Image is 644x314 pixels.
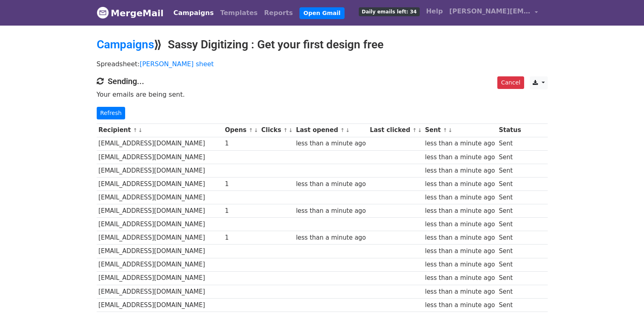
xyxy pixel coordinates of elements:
[425,301,495,310] div: less than a minute ago
[425,206,495,216] div: less than a minute ago
[425,260,495,269] div: less than a minute ago
[368,123,423,137] th: Last clicked
[170,5,217,21] a: Campaigns
[97,60,548,68] p: Spreadsheet:
[425,180,495,189] div: less than a minute ago
[497,231,523,245] td: Sent
[425,287,495,297] div: less than a minute ago
[449,6,531,16] span: [PERSON_NAME][EMAIL_ADDRESS][DOMAIN_NAME]
[97,298,223,312] td: [EMAIL_ADDRESS][DOMAIN_NAME]
[423,3,446,19] a: Help
[448,127,453,133] a: ↓
[225,180,257,189] div: 1
[425,166,495,175] div: less than a minute ago
[97,90,548,99] p: Your emails are being sent.
[497,150,523,164] td: Sent
[288,127,293,133] a: ↓
[443,127,447,133] a: ↑
[254,127,258,133] a: ↓
[425,273,495,283] div: less than a minute ago
[356,3,423,19] a: Daily emails left: 34
[497,258,523,271] td: Sent
[497,123,523,137] th: Status
[259,123,294,137] th: Clicks
[497,285,523,298] td: Sent
[97,245,223,258] td: [EMAIL_ADDRESS][DOMAIN_NAME]
[497,204,523,218] td: Sent
[296,206,366,216] div: less than a minute ago
[497,245,523,258] td: Sent
[423,123,497,137] th: Sent
[497,271,523,285] td: Sent
[97,285,223,298] td: [EMAIL_ADDRESS][DOMAIN_NAME]
[296,233,366,243] div: less than a minute ago
[97,123,223,137] th: Recipient
[261,5,296,21] a: Reports
[97,231,223,245] td: [EMAIL_ADDRESS][DOMAIN_NAME]
[97,6,109,19] img: MergeMail logo
[359,7,419,16] span: Daily emails left: 34
[225,139,257,148] div: 1
[296,139,366,148] div: less than a minute ago
[418,127,422,133] a: ↓
[225,233,257,243] div: 1
[283,127,288,133] a: ↑
[296,180,366,189] div: less than a minute ago
[497,164,523,177] td: Sent
[97,177,223,191] td: [EMAIL_ADDRESS][DOMAIN_NAME]
[97,258,223,271] td: [EMAIL_ADDRESS][DOMAIN_NAME]
[97,218,223,231] td: [EMAIL_ADDRESS][DOMAIN_NAME]
[299,7,345,19] a: Open Gmail
[140,60,214,68] a: [PERSON_NAME] sheet
[497,298,523,312] td: Sent
[425,220,495,229] div: less than a minute ago
[97,4,164,22] a: MergeMail
[97,164,223,177] td: [EMAIL_ADDRESS][DOMAIN_NAME]
[497,177,523,191] td: Sent
[225,206,257,216] div: 1
[97,204,223,218] td: [EMAIL_ADDRESS][DOMAIN_NAME]
[497,137,523,150] td: Sent
[97,150,223,164] td: [EMAIL_ADDRESS][DOMAIN_NAME]
[97,191,223,204] td: [EMAIL_ADDRESS][DOMAIN_NAME]
[446,3,541,22] a: [PERSON_NAME][EMAIL_ADDRESS][DOMAIN_NAME]
[497,76,524,89] a: Cancel
[217,5,261,21] a: Templates
[138,127,143,133] a: ↓
[497,191,523,204] td: Sent
[97,271,223,285] td: [EMAIL_ADDRESS][DOMAIN_NAME]
[340,127,345,133] a: ↑
[425,233,495,243] div: less than a minute ago
[425,247,495,256] div: less than a minute ago
[249,127,253,133] a: ↑
[97,107,126,119] a: Refresh
[425,139,495,148] div: less than a minute ago
[97,38,548,52] h2: ⟫ Sassy Digitizing : Get your first design free
[97,38,154,51] a: Campaigns
[425,153,495,162] div: less than a minute ago
[497,218,523,231] td: Sent
[97,137,223,150] td: [EMAIL_ADDRESS][DOMAIN_NAME]
[412,127,417,133] a: ↑
[133,127,137,133] a: ↑
[425,193,495,202] div: less than a minute ago
[223,123,260,137] th: Opens
[97,76,548,86] h4: Sending...
[345,127,350,133] a: ↓
[294,123,368,137] th: Last opened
